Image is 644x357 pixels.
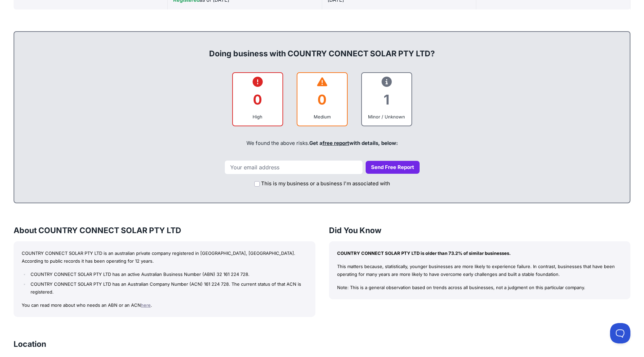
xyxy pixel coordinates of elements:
[610,323,630,343] iframe: Toggle Customer Support
[14,339,46,350] h3: Location
[337,284,623,292] p: Note: This is a general observation based on trends across all businesses, not a judgment on this...
[224,160,363,174] input: Your email address
[141,302,151,308] a: here
[323,140,349,146] a: free report
[303,86,342,113] div: 0
[29,270,307,278] li: COUNTRY CONNECT SOLAR PTY LTD has an active Australian Business Number (ABN) 32 161 224 728.
[22,249,307,265] p: COUNTRY CONNECT SOLAR PTY LTD is an australian private company registered in [GEOGRAPHIC_DATA], [...
[14,225,315,236] h3: About COUNTRY CONNECT SOLAR PTY LTD
[22,301,307,309] p: You can read more about who needs an ABN or an ACN .
[367,113,406,120] div: Minor / Unknown
[337,263,623,278] p: This matters because, statistically, younger businesses are more likely to experience failure. In...
[238,86,277,113] div: 0
[29,280,307,296] li: COUNTRY CONNECT SOLAR PTY LTD has an Australian Company Number (ACN) 161 224 728. The current sta...
[21,132,623,155] div: We found the above risks.
[337,249,623,257] p: COUNTRY CONNECT SOLAR PTY LTD is older than 73.2% of similar businesses.
[261,180,390,188] label: This is my business or a business I'm associated with
[238,113,277,120] div: High
[21,37,623,59] div: Doing business with COUNTRY CONNECT SOLAR PTY LTD?
[366,161,420,174] button: Send Free Report
[367,86,406,113] div: 1
[329,225,631,236] h3: Did You Know
[303,113,342,120] div: Medium
[309,140,398,146] span: Get a with details, below:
